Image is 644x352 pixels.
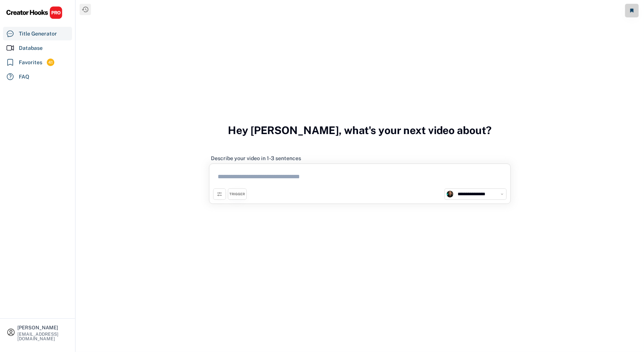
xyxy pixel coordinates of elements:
[6,6,63,19] img: CHPRO%20Logo.svg
[19,44,43,52] div: Database
[230,192,245,197] div: TRIGGER
[47,59,54,66] div: 41
[19,59,42,66] div: Favorites
[211,155,301,162] div: Describe your video in 1-3 sentences
[19,30,57,38] div: Title Generator
[17,332,69,341] div: [EMAIL_ADDRESS][DOMAIN_NAME]
[447,191,453,198] img: channels4_profile.jpg
[228,116,492,145] h3: Hey [PERSON_NAME], what's your next video about?
[19,73,29,81] div: FAQ
[17,325,69,330] div: [PERSON_NAME]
